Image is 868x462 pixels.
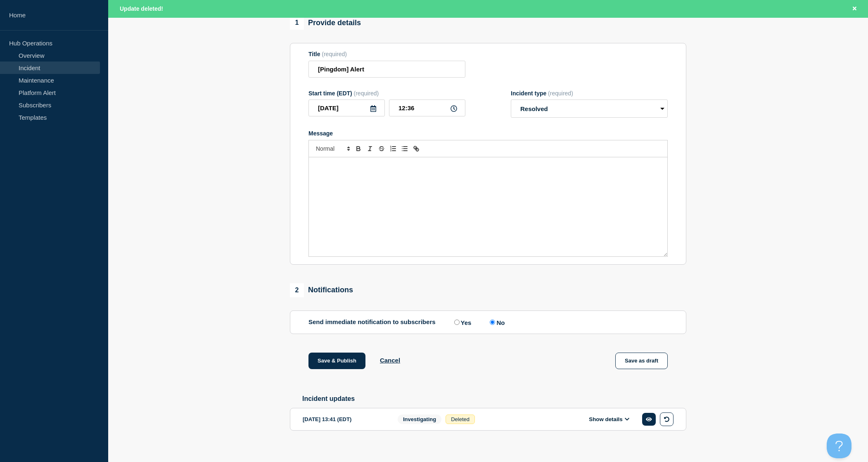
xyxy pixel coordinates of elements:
div: Provide details [290,16,361,30]
button: Close banner [849,4,860,14]
div: Notifications [290,283,353,297]
div: Incident type [511,90,668,97]
input: HH:MM [389,100,465,116]
div: Message [309,157,667,256]
label: Yes [452,318,472,326]
span: 1 [290,16,304,30]
button: Toggle italic text [364,144,376,154]
button: Toggle strikethrough text [376,144,387,154]
input: YYYY-MM-DD [308,100,385,116]
span: (required) [548,90,573,97]
button: Show details [586,416,632,423]
button: Save as draft [615,353,668,369]
div: Message [308,130,668,137]
span: Investigating [398,415,441,424]
div: [DATE] 13:41 (EDT) [303,412,385,426]
button: Cancel [380,357,400,364]
select: Incident type [511,100,668,118]
div: Send immediate notification to subscribers [308,318,668,326]
button: Toggle bold text [353,144,364,154]
div: Title [308,51,465,57]
label: No [488,318,505,326]
button: Save & Publish [308,353,365,369]
h2: Incident updates [302,395,686,403]
span: (required) [322,51,347,57]
span: Update deleted! [120,5,163,12]
button: Toggle bulleted list [399,144,410,154]
p: Send immediate notification to subscribers [308,318,436,326]
span: (required) [354,90,379,97]
div: Start time (EDT) [308,90,465,97]
button: Toggle link [410,144,422,154]
input: No [490,320,495,325]
span: 2 [290,283,304,297]
input: Title [308,61,465,78]
iframe: Help Scout Beacon - Open [827,434,851,458]
div: Deleted [446,415,475,424]
span: Font size [312,144,353,154]
button: Toggle ordered list [387,144,399,154]
input: Yes [454,320,460,325]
